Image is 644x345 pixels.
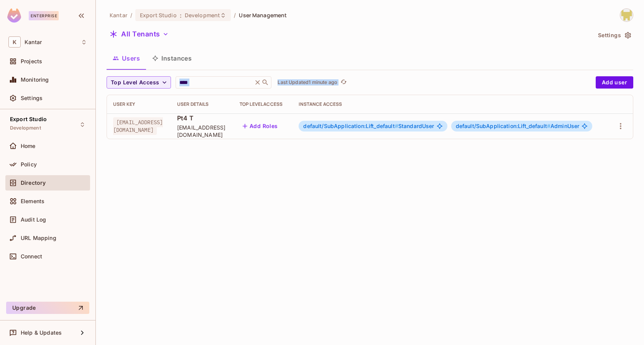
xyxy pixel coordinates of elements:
button: refresh [339,78,348,87]
span: Click to refresh data [337,78,348,87]
div: Top Level Access [240,101,286,107]
span: refresh [340,79,347,86]
div: User Key [113,101,165,107]
button: Users [107,49,146,68]
button: Add Roles [240,120,281,132]
span: default/SubApplication:Lift_default [303,123,398,129]
button: Top Level Access [107,76,171,89]
span: User Management [239,11,287,19]
span: Monitoring [21,77,49,83]
span: : [179,12,182,18]
span: Settings [21,95,43,101]
span: AdminUser [456,123,580,129]
span: Development [185,11,220,19]
span: the active workspace [110,11,127,19]
span: Top Level Access [111,78,159,87]
button: Settings [595,29,633,41]
span: StandardUser [303,123,434,129]
button: All Tenants [107,28,172,40]
span: Connect [21,253,42,260]
span: Export Studio [10,116,47,122]
div: Instance Access [299,101,601,107]
img: SReyMgAAAABJRU5ErkJggg== [7,8,21,23]
div: Enterprise [29,11,59,20]
span: Pt4 T [177,114,227,122]
span: Elements [21,198,44,204]
button: Instances [146,49,198,68]
span: # [395,123,398,129]
li: / [130,11,132,19]
span: K [8,36,21,48]
span: Development [10,125,41,131]
span: default/SubApplication:Lift_default [456,123,550,129]
div: User Details [177,101,227,107]
span: Help & Updates [21,330,62,336]
p: Last Updated 1 minute ago [278,79,337,85]
button: Add user [596,76,633,89]
span: Workspace: Kantar [25,39,42,45]
span: Export Studio [140,11,177,19]
button: Upgrade [6,302,89,314]
span: [EMAIL_ADDRESS][DOMAIN_NAME] [177,124,227,138]
span: [EMAIL_ADDRESS][DOMAIN_NAME] [113,117,163,135]
span: Audit Log [21,217,46,223]
span: Home [21,143,36,149]
img: Girishankar.VP@kantar.com [620,9,633,21]
li: / [234,11,236,19]
span: Directory [21,180,46,186]
span: Projects [21,58,42,64]
span: Policy [21,161,37,168]
span: # [547,123,550,129]
span: URL Mapping [21,235,56,241]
